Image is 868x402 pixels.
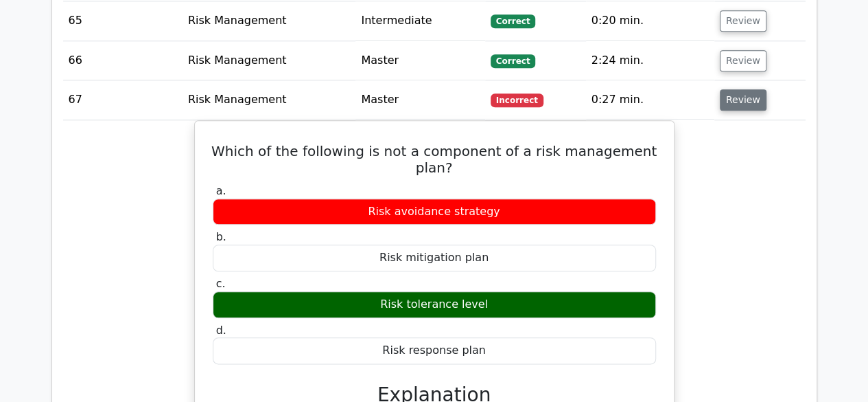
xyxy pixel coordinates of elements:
span: a. [216,184,226,197]
div: Risk avoidance strategy [213,199,656,225]
h5: Which of the following is not a component of a risk management plan? [211,143,657,176]
button: Review [720,89,766,111]
div: Risk mitigation plan [213,245,656,271]
div: Risk response plan [213,337,656,364]
button: Review [720,10,766,32]
div: Risk tolerance level [213,291,656,318]
td: 2:24 min. [586,41,714,80]
td: 0:27 min. [586,80,714,120]
td: 67 [63,80,183,120]
span: b. [216,230,226,243]
td: Risk Management [183,41,355,80]
span: d. [216,324,226,337]
td: Intermediate [355,1,485,41]
td: Risk Management [183,80,355,120]
span: Correct [491,54,535,68]
span: Incorrect [491,93,543,107]
button: Review [720,50,766,71]
td: 66 [63,41,183,80]
td: 65 [63,1,183,41]
td: 0:20 min. [586,1,714,41]
td: Master [355,41,485,80]
span: c. [216,277,226,290]
td: Risk Management [183,1,355,41]
span: Correct [491,14,535,28]
td: Master [355,80,485,120]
